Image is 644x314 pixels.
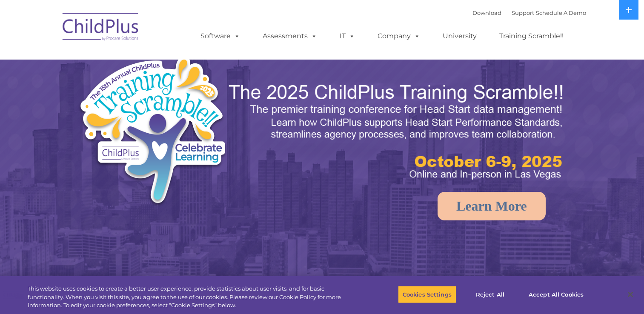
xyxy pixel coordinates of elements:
[621,285,640,304] button: Close
[472,9,501,16] a: Download
[512,9,534,16] a: Support
[438,192,546,220] a: Learn More
[192,28,249,45] a: Software
[254,28,326,45] a: Assessments
[464,285,517,303] button: Reject All
[491,28,572,45] a: Training Scramble!!
[331,28,364,45] a: IT
[58,7,143,49] img: ChildPlus by Procare Solutions
[524,285,588,303] button: Accept All Cookies
[536,9,586,16] a: Schedule A Demo
[472,9,586,16] font: |
[28,285,354,310] div: This website uses cookies to create a better user experience, provide statistics about user visit...
[434,28,485,45] a: University
[369,28,429,45] a: Company
[398,285,456,303] button: Cookies Settings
